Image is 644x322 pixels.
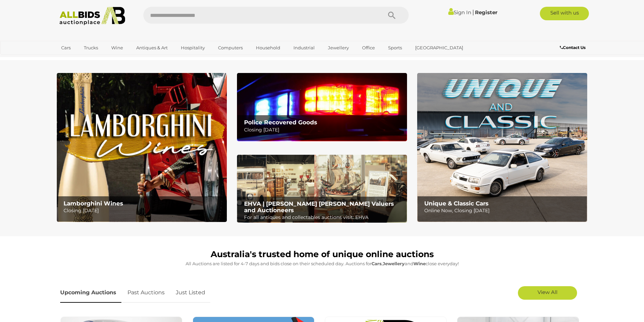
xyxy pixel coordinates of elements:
strong: Cars [372,261,382,266]
a: Hospitality [176,42,209,53]
button: Search [375,7,409,24]
p: For all antiques and collectables auctions visit: EHVA [244,213,403,222]
a: Register [475,9,497,16]
a: Lamborghini Wines Lamborghini Wines Closing [DATE] [57,73,227,222]
a: Antiques & Art [132,42,172,53]
b: Lamborghini Wines [64,200,123,207]
img: Allbids.com.au [56,7,129,25]
strong: Wine [413,261,426,266]
a: Office [358,42,379,53]
a: View All [518,286,577,300]
p: All Auctions are listed for 4-7 days and bids close on their scheduled day. Auctions for , and cl... [60,260,584,268]
a: Wine [107,42,127,53]
a: Jewellery [324,42,353,53]
a: Just Listed [171,283,210,303]
span: View All [538,289,557,295]
a: Past Auctions [122,283,170,303]
p: Closing [DATE] [244,126,403,134]
a: Sign In [448,9,471,16]
img: Police Recovered Goods [237,73,407,141]
b: Contact Us [560,45,586,50]
a: Sports [384,42,406,53]
a: Police Recovered Goods Police Recovered Goods Closing [DATE] [237,73,407,141]
b: EHVA | [PERSON_NAME] [PERSON_NAME] Valuers and Auctioneers [244,200,394,214]
p: Closing [DATE] [64,206,223,215]
a: Industrial [289,42,319,53]
a: Household [252,42,285,53]
a: Sell with us [540,7,589,20]
img: EHVA | Evans Hastings Valuers and Auctioneers [237,155,407,223]
a: EHVA | Evans Hastings Valuers and Auctioneers EHVA | [PERSON_NAME] [PERSON_NAME] Valuers and Auct... [237,155,407,223]
a: Computers [214,42,247,53]
h1: Australia's trusted home of unique online auctions [60,250,584,259]
a: Cars [57,42,75,53]
a: Contact Us [560,44,587,51]
a: Trucks [79,42,102,53]
img: Unique & Classic Cars [417,73,587,222]
a: Upcoming Auctions [60,283,121,303]
a: [GEOGRAPHIC_DATA] [411,42,468,53]
b: Unique & Classic Cars [424,200,488,207]
a: Unique & Classic Cars Unique & Classic Cars Online Now, Closing [DATE] [417,73,587,222]
strong: Jewellery [383,261,405,266]
p: Online Now, Closing [DATE] [424,206,583,215]
span: | [472,8,474,16]
b: Police Recovered Goods [244,119,317,126]
img: Lamborghini Wines [57,73,227,222]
